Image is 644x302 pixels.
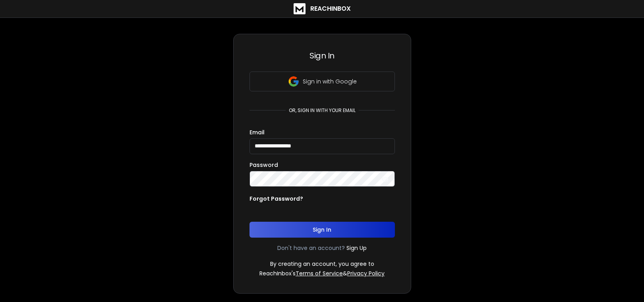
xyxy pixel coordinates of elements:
h3: Sign In [249,50,395,61]
img: logo [294,3,306,14]
a: ReachInbox [294,3,351,14]
p: Don't have an account? [277,244,345,252]
p: ReachInbox's & [259,269,385,277]
a: Sign Up [346,244,367,252]
p: Sign in with Google [303,77,357,85]
a: Privacy Policy [347,269,385,277]
button: Sign in with Google [249,72,395,91]
h1: ReachInbox [310,4,351,14]
p: or, sign in with your email [286,107,359,114]
button: Sign In [249,222,395,238]
label: Password [249,162,278,168]
label: Email [249,130,265,135]
a: Terms of Service [296,269,343,277]
p: By creating an account, you agree to [270,260,374,268]
p: Forgot Password? [249,195,303,203]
